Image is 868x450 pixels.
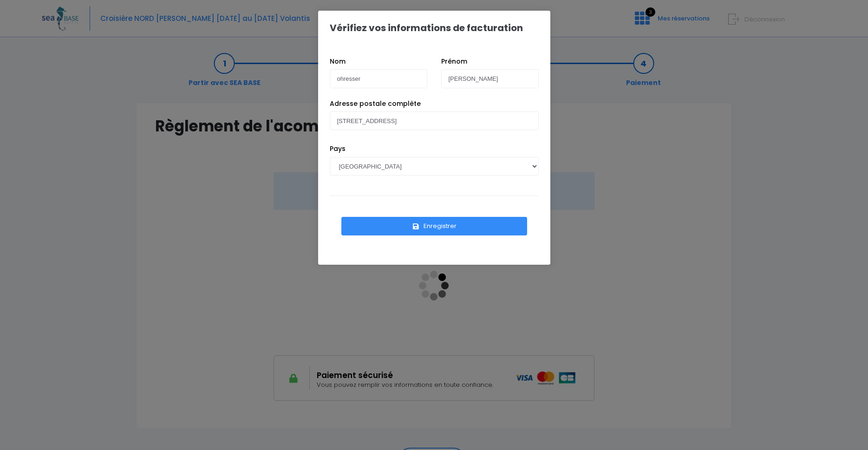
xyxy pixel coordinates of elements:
button: Enregistrer [341,217,527,235]
label: Pays [330,144,346,154]
label: Prénom [441,57,467,66]
label: Nom [330,57,346,66]
label: Adresse postale complète [330,99,421,109]
h1: Vérifiez vos informations de facturation [330,22,523,33]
